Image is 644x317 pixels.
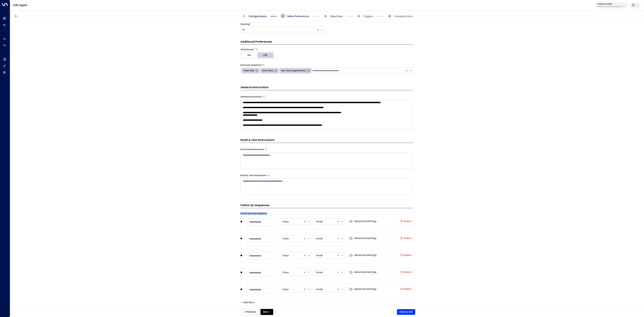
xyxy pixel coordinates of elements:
[240,40,413,45] h3: Additional Preferences
[240,301,254,304] button: Add More
[248,15,267,18] span: Configurations
[400,237,411,240] label: Delete
[598,6,622,7] p: 80f6e12c-f1f0-4b66-8e5f-9336bf14f24c
[240,174,266,177] label: Email & Text Instructions
[263,64,264,66] button: Select the types of questions the agent should use to engage leads in initial emails. These help ...
[354,287,377,291] span: Advanced Settings
[265,148,267,150] button: Specify instructions for the agent's first email only, such as introductory content, special offe...
[240,95,262,98] label: General Instructions
[400,254,411,256] label: Delete
[287,15,309,18] span: Sales Preferences
[354,253,377,257] span: Advanced Settings
[261,69,274,73] div: Start Date
[594,2,629,8] button: Werkstatt36080f6e12c-f1f0-4b66-8e5f-9336bf14f24c
[400,288,411,290] label: Delete
[240,64,262,67] label: Discovery questions
[263,96,265,98] button: Provide any specific instructions you want the agent to follow when responding to leads. This app...
[267,174,269,176] button: Provide any specific instructions you want the agent to follow only when responding to leads via ...
[257,52,274,59] button: Off
[242,28,315,32] div: Hi
[256,48,258,50] button: Choose whether the agent should proactively disclose its AI nature in communications or only reve...
[260,309,273,315] button: Next
[397,309,415,315] button: Save & Exit
[240,52,274,59] div: Platform
[598,3,622,5] p: Werkstatt360
[240,203,413,208] h3: Follow Up Sequences
[240,138,413,143] h3: Email & Text Instructions
[240,85,413,90] h3: General Instructions
[306,69,311,73] div: Remove Any other requirements
[13,3,27,7] a: Edit Agent
[400,220,411,223] label: Delete
[400,271,411,273] label: Delete
[242,69,255,73] div: Team Size
[330,15,343,18] span: Objectives
[363,15,373,18] span: Triggers
[241,309,259,315] button: Previous
[354,220,377,223] span: Advanced Settings
[274,69,278,73] div: Remove Start Date
[394,15,413,18] span: Company Data
[240,23,250,26] label: Greeting
[240,148,264,151] label: First Email Instructions
[280,69,306,73] div: Any other requirements
[354,270,377,274] span: Advanced Settings
[240,48,254,51] label: AI Disclosure
[255,69,259,73] div: Remove Team Size
[241,52,257,59] button: On
[354,236,377,240] span: Advanced Settings
[240,212,267,215] label: Email Follow Up Sequence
